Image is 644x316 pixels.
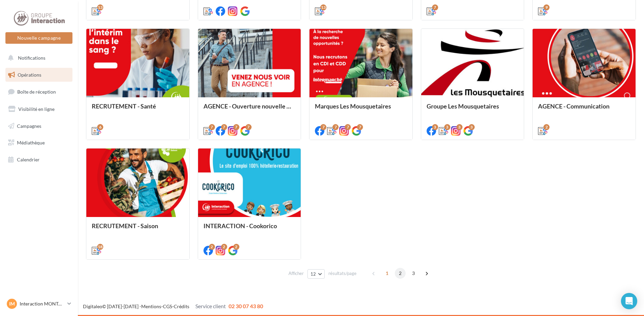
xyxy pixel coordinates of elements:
a: Campagnes [4,119,74,133]
span: 02 30 07 43 80 [229,303,263,309]
span: Notifications [18,55,45,61]
button: Nouvelle campagne [5,32,72,44]
div: 3 [432,124,438,130]
a: Visibilité en ligne [4,102,74,116]
div: 3 [444,124,450,130]
div: 7 [221,124,227,130]
div: 13 [97,4,103,11]
span: 1 [382,268,392,279]
div: 7 [332,124,339,130]
a: Médiathèque [4,136,74,150]
div: 2 [543,124,550,130]
a: Calendrier [4,153,74,167]
div: 7 [345,124,351,130]
div: 7 [245,124,252,130]
div: 7 [320,124,326,130]
div: 7 [357,124,363,130]
a: IM Interaction MONTAIGU [5,297,72,310]
div: 9 [543,4,550,11]
div: Groupe Les Mousquetaires [427,103,519,116]
div: 7 [209,124,215,130]
span: IM [9,300,15,307]
span: 3 [408,268,419,279]
div: 2 [209,244,215,250]
span: Opérations [18,72,41,78]
div: RECRUTEMENT - Santé [92,103,184,116]
span: Afficher [288,270,304,277]
div: RECRUTEMENT - Saison [92,222,184,236]
span: 2 [395,268,406,279]
div: 13 [320,4,326,11]
a: Mentions [141,303,161,309]
a: Boîte de réception [4,84,74,99]
a: Opérations [4,68,74,82]
span: © [DATE]-[DATE] - - - [83,303,263,309]
div: 2 [221,244,227,250]
div: 2 [233,244,239,250]
div: 7 [432,4,438,11]
div: 3 [469,124,475,130]
a: Digitaleo [83,303,102,309]
div: 7 [233,124,239,130]
div: Marques Les Mousquetaires [315,103,407,116]
a: Crédits [174,303,189,309]
button: Notifications [4,51,71,65]
div: AGENCE - Communication [538,103,630,116]
div: 3 [456,124,463,130]
span: Boîte de réception [17,89,56,95]
span: Médiathèque [17,140,45,145]
button: 12 [307,269,325,279]
div: 6 [97,124,103,130]
span: Campagnes [17,123,41,129]
div: AGENCE - Ouverture nouvelle agence [203,103,296,116]
p: Interaction MONTAIGU [20,300,65,307]
a: CGS [163,303,172,309]
div: Open Intercom Messenger [621,293,637,309]
span: Calendrier [17,157,40,162]
div: 18 [97,244,103,250]
span: Service client [195,303,226,309]
div: INTERACTION - Cookorico [203,222,296,236]
span: résultats/page [328,270,357,277]
span: 12 [310,271,316,277]
span: Visibilité en ligne [18,106,55,112]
